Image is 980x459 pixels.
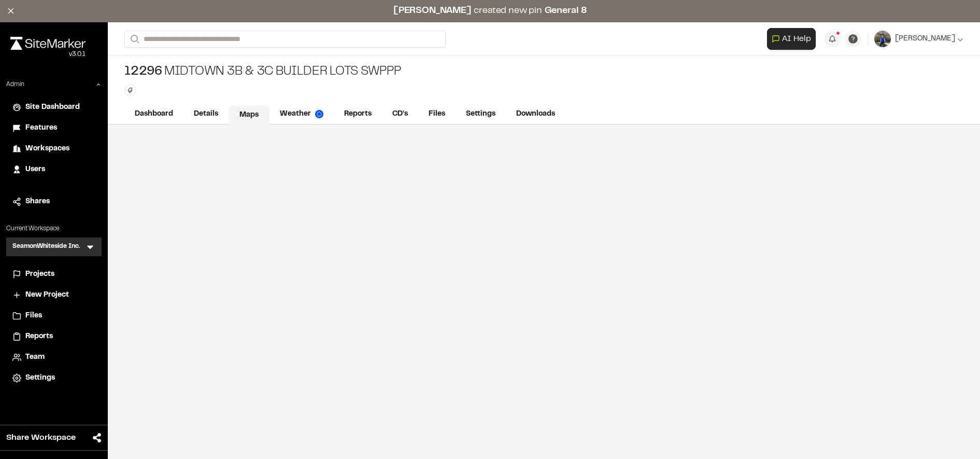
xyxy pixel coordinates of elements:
span: Files [25,310,42,322]
span: Shares [25,196,50,207]
span: 12296 [124,64,162,80]
p: Admin [6,80,24,89]
p: Current Workspace [6,224,102,233]
button: Edit Tags [124,85,136,96]
a: Settings [12,372,95,384]
img: rebrand.png [10,37,86,50]
span: Projects [25,269,54,280]
a: Files [12,310,95,322]
span: Settings [25,372,55,384]
span: Share Workspace [6,432,76,444]
span: AI Help [782,33,811,45]
a: Shares [12,196,95,207]
a: Weather [269,104,334,124]
span: Users [25,164,45,175]
button: [PERSON_NAME] [874,31,963,47]
a: Details [183,104,229,124]
a: Reports [334,104,382,124]
span: Features [25,122,57,134]
button: Search [124,31,143,48]
h3: SeamonWhiteside Inc. [12,242,80,252]
a: Features [12,122,95,134]
a: Team [12,352,95,363]
div: Open AI Assistant [767,28,820,50]
a: Projects [12,269,95,280]
span: Team [25,352,45,363]
a: Maps [229,105,269,125]
a: Dashboard [124,104,183,124]
a: Site Dashboard [12,102,95,113]
a: Downloads [506,104,565,124]
a: Workspaces [12,143,95,155]
a: Users [12,164,95,175]
a: Reports [12,331,95,342]
a: Files [418,104,456,124]
a: Settings [456,104,506,124]
img: precipai.png [315,110,323,118]
span: New Project [25,289,69,301]
a: CD's [382,104,418,124]
span: Reports [25,331,53,342]
button: Open AI Assistant [767,28,816,50]
a: New Project [12,289,95,301]
img: User [874,31,891,47]
span: Workspaces [25,143,69,155]
span: [PERSON_NAME] [895,33,955,45]
div: Oh geez...please don't... [10,50,86,59]
div: Midtown 3B & 3C Builder Lots SWPPP [124,64,401,80]
span: Site Dashboard [25,102,80,113]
